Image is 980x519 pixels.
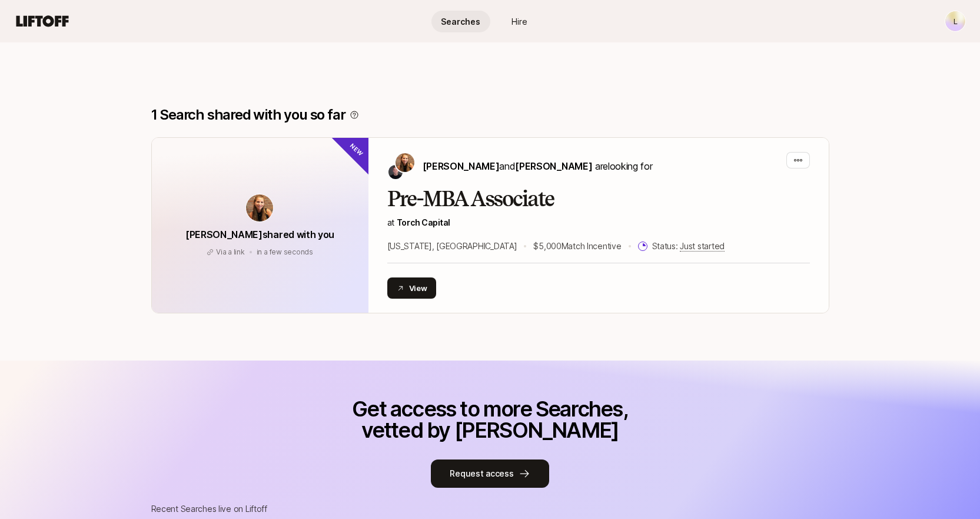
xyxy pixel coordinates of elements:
p: $5,000 Match Incentive [533,239,621,253]
h2: Pre-MBA Associate [387,187,810,211]
span: and [499,160,592,172]
button: Request access [431,460,549,488]
a: Searches [431,11,490,32]
p: [US_STATE], [GEOGRAPHIC_DATA] [387,239,517,253]
a: Hire [490,11,549,32]
p: Recent Searches live on Liftoff [151,502,829,516]
a: Torch Capital [397,217,450,227]
p: at [387,216,810,230]
p: Via a link [216,247,245,257]
span: Hire [511,15,527,28]
img: avatar-url [246,194,273,222]
img: Christopher Harper [388,165,403,179]
span: [PERSON_NAME] [423,160,500,172]
span: [PERSON_NAME] [515,160,592,172]
button: L [945,11,966,32]
p: Status: [652,239,725,253]
span: Searches [441,15,480,28]
button: View [387,277,437,299]
p: Get access to more Searches, vetted by [PERSON_NAME] [346,398,634,441]
p: L [954,14,958,28]
span: September 1, 2025 6:37pm [257,247,313,256]
img: Katie Reiner [396,153,414,172]
p: are looking for [423,158,653,174]
div: New [330,118,388,176]
span: [PERSON_NAME] shared with you [185,229,334,240]
span: Just started [680,241,725,252]
p: 1 Search shared with you so far [151,107,346,123]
